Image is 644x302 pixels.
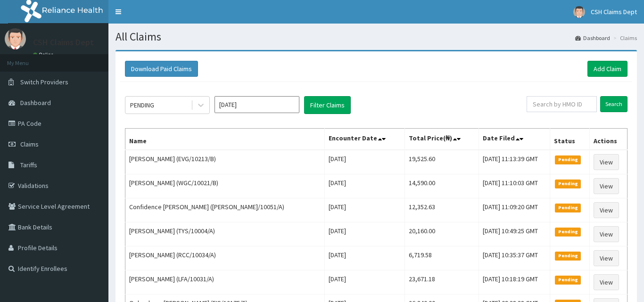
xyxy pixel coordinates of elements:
[589,129,627,150] th: Actions
[325,222,405,246] td: [DATE]
[215,96,299,113] input: Select Month and Year
[325,198,405,222] td: [DATE]
[594,226,619,242] a: View
[594,250,619,266] a: View
[405,270,479,294] td: 23,671.18
[591,8,637,16] span: CSH Claims Dept
[600,96,627,112] input: Search
[587,61,627,77] a: Add Claim
[479,270,550,294] td: [DATE] 10:18:19 GMT
[479,222,550,246] td: [DATE] 10:49:25 GMT
[594,154,619,170] a: View
[555,252,581,260] span: Pending
[527,96,597,112] input: Search by HMO ID
[479,129,550,150] th: Date Filed
[555,228,581,236] span: Pending
[304,96,351,114] button: Filter Claims
[405,150,479,174] td: 19,525.60
[594,274,619,290] a: View
[33,51,56,58] a: Online
[611,34,637,42] li: Claims
[20,78,68,86] span: Switch Providers
[130,100,154,110] div: PENDING
[125,270,325,294] td: [PERSON_NAME] (LFA/10031/A)
[405,246,479,270] td: 6,719.58
[479,174,550,198] td: [DATE] 11:10:03 GMT
[125,150,325,174] td: [PERSON_NAME] (EVG/10213/B)
[125,174,325,198] td: [PERSON_NAME] (WGC/10021/B)
[479,150,550,174] td: [DATE] 11:13:39 GMT
[550,129,589,150] th: Status
[405,222,479,246] td: 20,160.00
[575,34,610,42] a: Dashboard
[125,61,198,77] button: Download Paid Claims
[20,140,39,148] span: Claims
[125,129,325,150] th: Name
[405,198,479,222] td: 12,352.63
[125,246,325,270] td: [PERSON_NAME] (RCC/10034/A)
[325,129,405,150] th: Encounter Date
[555,155,581,164] span: Pending
[555,204,581,212] span: Pending
[33,38,94,47] p: CSH Claims Dept
[116,31,637,43] h1: All Claims
[594,178,619,194] a: View
[325,246,405,270] td: [DATE]
[125,222,325,246] td: [PERSON_NAME] (TYS/10004/A)
[405,129,479,150] th: Total Price(₦)
[555,180,581,188] span: Pending
[20,161,37,169] span: Tariffs
[20,98,51,107] span: Dashboard
[325,174,405,198] td: [DATE]
[573,6,585,18] img: User Image
[405,174,479,198] td: 14,590.00
[479,198,550,222] td: [DATE] 11:09:20 GMT
[125,198,325,222] td: Confidence [PERSON_NAME] ([PERSON_NAME]/10051/A)
[555,276,581,284] span: Pending
[5,28,26,49] img: User Image
[479,246,550,270] td: [DATE] 10:35:37 GMT
[325,270,405,294] td: [DATE]
[325,150,405,174] td: [DATE]
[594,202,619,218] a: View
